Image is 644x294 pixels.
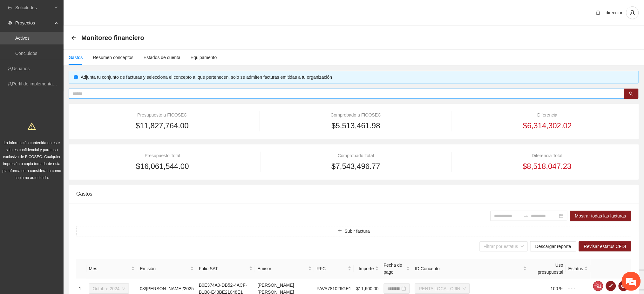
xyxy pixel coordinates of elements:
span: Emisor [258,265,307,272]
button: user [626,6,639,19]
div: Comprobado Total [272,152,440,159]
span: $11,827,764.00 [136,120,189,132]
span: RENTA LOCAL OJIN [419,284,466,293]
span: warning [28,122,36,130]
th: Fecha de pago [381,259,413,278]
a: Activos [15,36,30,41]
span: $7,543,496.77 [331,160,380,172]
span: Estatus [568,265,583,272]
div: Adjunta tu conjunto de facturas y selecciona el concepto al que pertenecen, solo se admiten factu... [81,74,634,81]
span: Octubre 2024 [93,284,125,293]
span: Descargar reporte [535,243,571,250]
span: Monitoreo financiero [81,33,144,43]
span: info-circle [74,75,78,79]
th: ID Concepto [412,259,529,278]
span: $8,518,047.23 [523,160,572,172]
span: Mostrar todas las facturas [575,212,626,219]
span: Emisión [140,265,189,272]
div: Diferencia [464,111,631,118]
span: direccion [606,10,624,15]
div: Comprobado a FICOSEC [271,111,441,118]
th: Emisión [137,259,196,278]
span: Mes [89,265,130,272]
span: Proyectos [15,17,53,29]
div: Equipamento [191,54,217,61]
button: Mostrar todas las facturas [570,211,631,221]
span: $16,061,544.00 [136,160,189,172]
span: $6,314,302.02 [523,120,572,132]
span: Revisar estatus CFDI [584,243,626,250]
span: plus [338,229,342,234]
div: Minimizar ventana de chat en vivo [104,3,119,18]
div: Estados de cuenta [144,54,180,61]
th: Importe [354,259,381,278]
span: Solicitudes [15,1,53,14]
span: user [627,10,639,16]
span: edit [606,284,616,289]
button: search [624,89,639,99]
div: Presupuesto Total [76,152,249,159]
button: edit [606,281,616,291]
span: RFC [317,265,347,272]
button: Descargar reporte [530,241,576,251]
span: search [629,91,634,97]
button: bell [593,8,603,18]
span: Importe [356,265,374,272]
a: Perfil de implementadora [12,81,62,86]
button: comment1 [593,281,603,291]
div: Back [71,35,76,41]
span: bell [593,10,603,15]
span: La información contenida en este sitio es confidencial y para uso exclusivo de FICOSEC. Cualquier... [3,141,61,180]
th: Mes [86,259,138,278]
span: eye [619,284,628,289]
span: Folio SAT [199,265,248,272]
span: swap-right [524,213,529,218]
th: Emisor [255,259,314,278]
th: RFC [314,259,354,278]
span: arrow-left [71,35,76,40]
th: Folio SAT [196,259,255,278]
button: plusSubir factura [76,226,631,236]
th: Uso presupuestal [529,259,566,278]
button: Revisar estatus CFDI [579,241,631,251]
span: comment [595,284,599,289]
div: Gastos [69,54,83,61]
span: eye [8,21,12,25]
div: Presupuesto a FICOSEC [76,111,248,118]
button: eye [619,281,629,291]
span: Subir factura [345,228,370,235]
span: inbox [8,5,12,10]
span: ID Concepto [415,265,522,272]
a: Usuarios [12,66,30,71]
div: Gastos [76,185,631,203]
a: Concluidos [15,51,37,56]
textarea: Escriba su mensaje y pulse “Intro” [3,173,121,196]
div: Chatee con nosotros ahora [33,32,107,41]
span: Estamos en línea. [37,85,88,149]
div: Resumen conceptos [93,54,133,61]
span: $5,513,461.98 [331,120,380,132]
th: Estatus [566,259,591,278]
span: Fecha de pago [384,262,405,276]
div: Diferencia Total [463,152,631,159]
span: to [524,213,529,218]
